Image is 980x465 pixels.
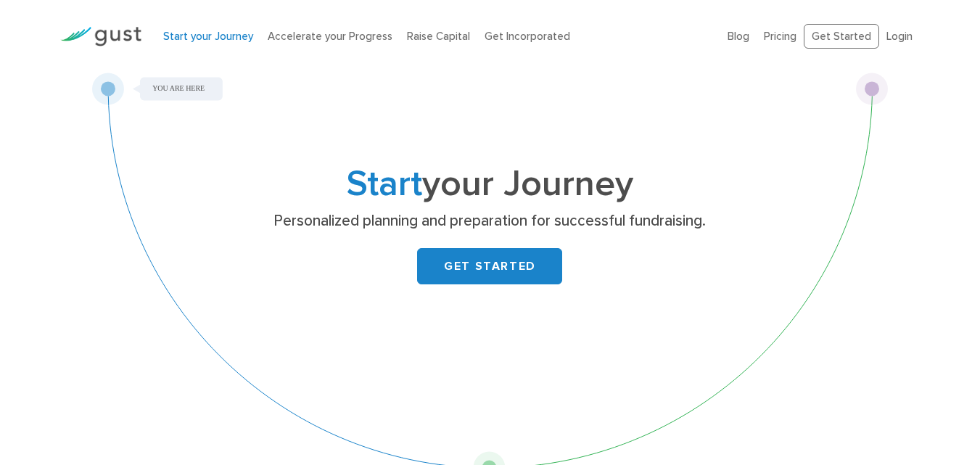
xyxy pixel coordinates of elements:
[728,30,749,43] a: Blog
[764,30,796,43] a: Pricing
[407,30,470,43] a: Raise Capital
[886,30,913,43] a: Login
[203,168,776,201] h1: your Journey
[163,30,253,43] a: Start your Journey
[485,30,570,43] a: Get Incorporated
[417,248,562,284] a: GET STARTED
[60,27,141,46] img: Gust Logo
[804,24,879,49] a: Get Started
[268,30,392,43] a: Accelerate your Progress
[347,162,422,205] span: Start
[209,211,771,231] p: Personalized planning and preparation for successful fundraising.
